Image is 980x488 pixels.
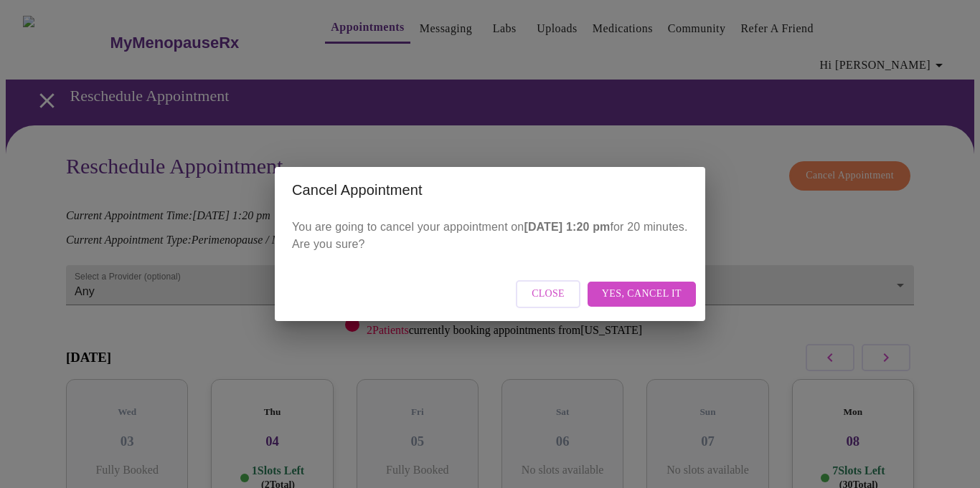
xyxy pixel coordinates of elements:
strong: [DATE] 1:20 pm [524,221,610,233]
h2: Cancel Appointment [292,178,688,201]
p: You are going to cancel your appointment on for 20 minutes. Are you sure? [292,219,688,253]
span: Yes, cancel it [602,285,682,303]
span: Close [532,285,565,303]
button: Close [516,280,580,308]
button: Yes, cancel it [588,282,696,307]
